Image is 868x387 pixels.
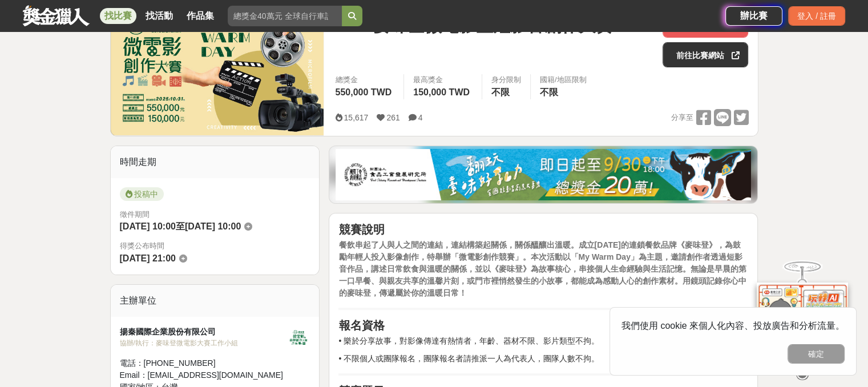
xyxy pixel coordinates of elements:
span: 得獎公布時間 [120,240,310,252]
div: 登入 / 註冊 [788,6,845,26]
img: 1c81a89c-c1b3-4fd6-9c6e-7d29d79abef5.jpg [336,149,751,200]
span: 15,617 [344,113,368,122]
img: d2146d9a-e6f6-4337-9592-8cefde37ba6b.png [757,283,848,358]
div: 身分限制 [491,74,521,86]
span: [DATE] 10:00 [120,221,176,231]
span: 4 [418,113,423,122]
a: 找比賽 [100,8,136,24]
div: 協辦/執行： 麥味登微電影大賽工作小組 [120,338,288,348]
div: 國籍/地區限制 [540,74,587,86]
span: 550,000 TWD [335,87,391,97]
div: 揚秦國際企業股份有限公司 [120,326,288,338]
strong: 餐飲串起了人與人之間的連結，連結構築起關係，關係醞釀出溫暖。成立[DATE]的連鎖餐飲品牌《麥味登》，為鼓勵年輕人投入影像創作，特舉辦「微電影創作競賽」。本次活動以「My Warm Day」為主... [338,240,746,297]
span: 至 [176,221,185,231]
p: • 樂於分享故事，對影像傳達有熱情者，年齡、器材不限、影片類型不拘。 [338,335,748,347]
div: Email： [EMAIL_ADDRESS][DOMAIN_NAME] [120,369,288,381]
span: 最高獎金 [413,74,473,86]
strong: 報名資格 [338,319,384,332]
a: 辦比賽 [725,6,782,26]
span: 分享至 [671,109,693,126]
span: 我們使用 cookie 來個人化內容、投放廣告和分析流量。 [621,321,845,330]
p: • 不限個人或團隊報名，團隊報名者請推派一人為代表人，團隊人數不拘。 [338,353,748,365]
span: [DATE] 10:00 [185,221,241,231]
input: 總獎金40萬元 全球自行車設計比賽 [228,6,342,26]
span: 總獎金 [335,74,394,86]
img: Cover Image [111,3,324,135]
span: 261 [386,113,399,122]
a: 作品集 [182,8,219,24]
div: 主辦單位 [111,285,320,317]
span: 投稿中 [120,187,164,201]
span: 150,000 TWD [413,87,470,97]
span: [DATE] 21:00 [120,253,176,263]
div: 時間走期 [111,146,320,178]
a: 前往比賽網站 [663,42,748,67]
div: 電話： [PHONE_NUMBER] [120,357,288,369]
strong: 競賽說明 [338,223,384,236]
a: 找活動 [141,8,177,24]
span: 不限 [540,87,558,97]
span: 不限 [491,87,510,97]
span: 徵件期間 [120,210,150,219]
button: 確定 [788,344,845,364]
